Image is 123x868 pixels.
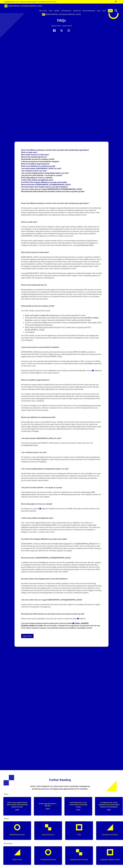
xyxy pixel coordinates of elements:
[24,25,99,26] h2: Updated: [DATE]
[6,801,28,811] p: Artists’ Union England stands with members who uphold the boycott of Israel
[21,149,89,151] b: What is the difference between an Artists' Union and other artist membership organisations?
[5,858,30,861] p: Rates of Pay
[25,326,102,331] li: FREE training and study opportunities through the TUC (Trades Union Congress) and GFTU ([DEMOGRAP...
[21,437,61,439] b: I am based outside of [GEOGRAPHIC_DATA]. Can I join?
[21,491,102,498] p: Only individual artists can become members, rather than organisations or collectives. Additionall...
[37,807,59,810] span: [DATE]
[40,508,45,510] a: here
[21,613,84,615] b: What data does AUE hold about me and what controls are in place to protect my data?
[21,165,55,167] a: What is your definition of a professional artist?
[21,167,61,169] b: I am based outside of [GEOGRAPHIC_DATA]. Can I join?
[21,184,71,185] a: What are the aims of [DEMOGRAPHIC_DATA][GEOGRAPHIC_DATA]?
[4,1,58,2] a: Latest News:Artists’ Union England stands with members who uphold the boycott of Israel →
[21,163,49,165] a: When do I qualify for legal assistance?
[21,582,102,594] p: We seek to work with institutions to improve the working conditions of artists. We are aware of t...
[108,9,113,12] a: Join
[36,858,61,861] p: Tax Advice for Artists
[21,468,69,470] b: I am a current undergraduate or postgraduate student, can I join?
[73,522,75,524] span: rd
[21,622,100,629] b: or . We are currently a volunteer driven organisation so please be aware we may not be able to re...
[8,5,42,7] span: [DEMOGRAPHIC_DATA][GEOGRAPHIC_DATA]
[21,288,102,300] p: Membership fees are essential to directly support the running of the union and also pay for PPL i...
[4,1,12,2] strong: Latest News:
[21,369,102,374] p: Please note that PPL insurance cover is dependent on you having an active AUE membership. You can...
[21,517,53,519] b: Is AUE a fully certified and legitimate union?
[21,522,102,533] p: YES - Artists’ Union England (AUE) became a fully certified trade union on 3 [DATE]. The Certific...
[67,808,89,811] span: [DATE]
[21,472,102,482] p: Membership is open to professional artists who are studying provided they meet the criteria liste...
[21,170,47,172] a: I am a freelance curator. Can I join?
[21,503,53,505] b: What voting rights do I have as a member?
[42,618,45,620] a: here
[21,172,69,174] a: I am a current undergraduate or postgraduate student, can I join?
[21,177,53,179] a: What voting rights do I have as a member?
[21,421,102,432] p: Artists shape their careers in many different ways. Therefore we have tried to draw up broad and ...
[82,8,96,13] a: Renew Membership
[21,578,68,580] b: How does Artists’ Union England seek to work with institutions?
[77,618,86,620] a: email us.
[95,370,100,371] span: mail us
[21,186,68,188] a: How does Artists’ Union England seek to work with institutions?
[2,797,32,815] a: Artists’ Union England stands with members who uphold the boycott of Israel[DATE]
[21,405,101,411] span: For advice and support on an individual issue from one of the team there is a two-week qualifying...
[21,398,100,402] span: be required to be in membership for three months before this is considered.
[21,360,102,367] p: Insurance cover is now automatically included with your membership subscription to AUE, currently...
[21,370,102,374] span: to check your membership
[21,156,47,158] a: What are the membership fees for?
[113,9,119,13] button: search
[98,833,122,836] p: Executive Committee
[21,334,102,341] p: As an AUE member you also have the opportunity to link up with like-minded AUE members and campai...
[33,846,63,865] a: Tax Advice for Artists
[98,808,120,811] span: [DATE]
[39,244,72,246] i: from the Trade Union and Labour Relations Act
[21,379,49,381] strong: When do I qualify for legal assistance?
[21,538,67,540] b: Are Artists’ Union England affiliated to any trade union bodies?
[21,179,53,181] a: Is AUE a fully certified and legitimate union?
[21,188,82,190] a: I am not an artist. How can I support [DEMOGRAPHIC_DATA][GEOGRAPHIC_DATA]?
[67,801,89,811] p: Initial Statement on The Government's AI Working Groups
[98,801,120,811] p: Co-Signed by AUE: Sexual Harassment and Gender-based Violence in the Workplace
[21,154,49,156] a: Why should I be part of a trade union?
[21,161,59,162] a: Is there any insurance cover provided for members?
[21,174,62,176] a: I am part of an artist collective – can we join as a group?
[21,221,37,223] b: What is a trade union?
[101,8,107,13] a: Log in
[29,785,91,790] p: Artists’ Union England is an active union and is constantly campaigning, producing resources and ...
[21,158,54,160] a: What benefits are there for members of AUE?
[96,8,101,13] a: News
[21,543,102,552] p: [DEMOGRAPHIC_DATA] are affiliated with the (TUC), the (GFTU). As an AUE member you are welcome to...
[25,314,57,316] a: Public and Products Liability (PPL) insurance
[21,557,71,559] b: What are the aims of [DEMOGRAPHIC_DATA][GEOGRAPHIC_DATA]?
[25,321,102,326] li: Access to a shared knowledge base around artists’ issues, including Welfare Benefits, studio righ...
[60,8,72,13] a: AUE Represents
[51,25,63,26] span: Published: [DATE] •
[21,451,47,453] b: I am a freelance curator. Can I join?
[37,458,40,460] a: here
[25,317,98,321] a: [PERSON_NAME] Solicitors
[41,458,47,460] a: Prospect
[67,858,91,861] p: Legal Services for Artists
[2,821,32,840] a: Membership Criteria
[5,833,30,836] p: Membership Criteria
[21,151,37,153] a: What is a trade union?
[21,305,54,307] b: What benefits are there for members of AUE?
[24,444,38,446] a: membership criteria
[87,363,97,364] a: members area
[21,487,62,488] b: I am part of an artist collective – can we join as a group?
[90,473,93,474] a: here
[21,634,34,638] a: Apply Online
[48,8,53,13] a: Home
[63,797,94,815] a: Initial Statement on The Government's AI Working Groups[DATE]
[21,251,49,253] b: Why should I be part of a trade union?
[21,416,55,418] b: What is your definition of a professional artist?
[21,491,95,495] a: PPL insurance
[48,363,51,364] a: here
